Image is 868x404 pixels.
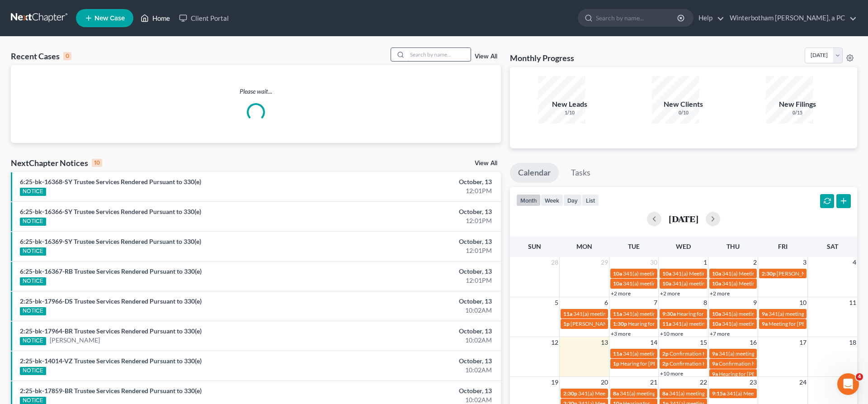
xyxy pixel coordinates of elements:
span: 12 [550,337,559,348]
button: list [582,194,599,206]
span: 341(a) Meeting for [PERSON_NAME] and [PERSON_NAME] [726,390,868,397]
span: 3 [802,257,807,268]
span: 18 [848,337,857,348]
div: 12:01PM [340,186,492,195]
span: 341(a) Meeting for [PERSON_NAME] and [PERSON_NAME] [722,270,863,277]
span: 4 [852,257,857,268]
h2: [DATE] [669,214,698,223]
span: 341(a) Meeting for [PERSON_NAME] [578,390,666,397]
span: 5 [554,297,559,308]
a: 6:25-bk-16369-SY Trustee Services Rendered Pursuant to 330(e) [20,238,201,245]
span: Sat [827,242,838,250]
div: 12:01PM [340,246,492,255]
a: Client Portal [175,10,233,26]
span: [PERSON_NAME] 341(a) [GEOGRAPHIC_DATA] [571,320,685,327]
h3: Monthly Progress [510,52,574,63]
div: NOTICE [20,277,46,285]
span: 19 [550,377,559,388]
span: 9a [712,350,718,357]
span: 11a [613,350,622,357]
a: +3 more [611,330,631,337]
span: 9a [712,371,718,377]
span: 15 [699,337,708,348]
div: 0 [63,52,71,60]
span: 2 [752,257,758,268]
span: Hearing for [PERSON_NAME] and [PERSON_NAME] [719,371,843,377]
span: 2:30p [563,390,577,397]
div: NOTICE [20,337,46,345]
span: 11a [613,310,622,317]
a: +2 more [611,290,631,297]
button: month [516,194,541,206]
span: 13 [600,337,609,348]
div: 0/15 [766,109,829,116]
span: Hearing for [PERSON_NAME] and [PERSON_NAME] [677,310,801,317]
span: 341(a) Meeting for [PERSON_NAME] and [PERSON_NAME] [722,280,863,287]
span: 9a [712,360,718,367]
span: 20 [600,377,609,388]
div: October, 13 [340,356,492,366]
div: 10:02AM [340,336,492,345]
a: Winterbotham [PERSON_NAME], a PC [725,10,857,26]
div: New Leads [538,99,601,109]
span: 30 [649,257,658,268]
div: New Clients [652,99,715,109]
span: 8a [613,390,619,397]
span: 21 [649,377,658,388]
input: Search by name... [596,10,679,26]
span: 341(a) meeting for [PERSON_NAME] [PERSON_NAME] [722,320,853,327]
button: week [541,194,563,206]
a: +2 more [710,290,730,297]
div: October, 13 [340,297,492,306]
span: 28 [550,257,559,268]
span: 341(a) meeting for [PERSON_NAME] [623,280,710,287]
a: 6:25-bk-16368-SY Trustee Services Rendered Pursuant to 330(e) [20,178,201,185]
input: Search by name... [407,48,471,61]
div: October, 13 [340,207,492,216]
a: Calendar [510,163,559,183]
span: 23 [749,377,758,388]
span: 24 [798,377,807,388]
div: Recent Cases [11,51,71,62]
a: [PERSON_NAME] [50,336,100,345]
span: 2:30p [762,270,776,277]
a: 2:25-bk-14014-VZ Trustee Services Rendered Pursuant to 330(e) [20,357,202,365]
div: NOTICE [20,247,46,256]
div: October, 13 [340,267,492,276]
div: New Filings [766,99,829,109]
div: NOTICE [20,307,46,315]
span: Confirmation Hearing for Avinash [PERSON_NAME] [670,350,793,357]
a: View All [475,160,497,166]
div: NOTICE [20,218,46,226]
div: 10 [92,159,102,167]
span: 9a [762,320,768,327]
span: 341(a) meeting for [PERSON_NAME] [623,270,710,277]
div: 10:02AM [340,366,492,375]
a: 2:25-bk-17966-DS Trustee Services Rendered Pursuant to 330(e) [20,297,202,305]
button: day [563,194,582,206]
div: October, 13 [340,327,492,336]
span: 341(a) meeting for [PERSON_NAME] [PERSON_NAME] and [PERSON_NAME] [669,390,853,397]
a: 2:25-bk-17964-BR Trustee Services Rendered Pursuant to 330(e) [20,327,202,335]
span: 10a [712,310,721,317]
span: 341(a) meeting for [PERSON_NAME] and [PERSON_NAME] [719,350,859,357]
span: 341(a) meeting for Bravado Partners LLC [672,320,769,327]
span: 16 [749,337,758,348]
span: 10a [712,280,721,287]
span: 341(a) meeting for [PERSON_NAME] [620,390,707,397]
a: Home [136,10,175,26]
span: Mon [576,242,592,250]
span: 341(a) meeting for [PERSON_NAME] [573,310,660,317]
span: 341(a) Meeting for [PERSON_NAME] & [PERSON_NAME] [672,270,808,277]
span: 9 [752,297,758,308]
span: 1p [613,360,619,367]
div: 12:01PM [340,276,492,285]
span: 4 [856,373,863,380]
a: 6:25-bk-16366-SY Trustee Services Rendered Pursuant to 330(e) [20,208,201,215]
span: 1p [563,320,570,327]
p: Please wait... [11,87,501,96]
span: 29 [600,257,609,268]
div: October, 13 [340,237,492,246]
span: 10a [662,270,671,277]
span: New Case [94,15,125,22]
